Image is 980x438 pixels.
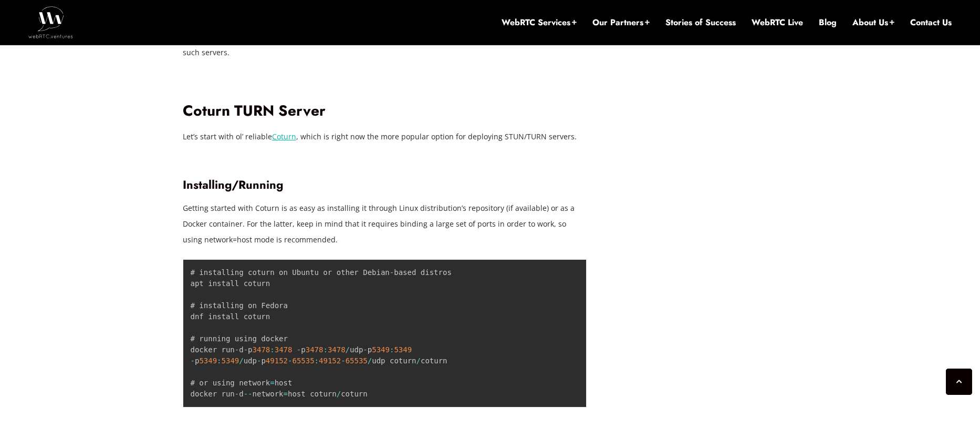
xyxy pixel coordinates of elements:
[253,345,270,354] span: 3478
[28,6,73,38] img: WebRTC.ventures
[217,356,221,365] span: :
[319,356,341,365] span: 49152
[910,17,952,28] a: Contact Us
[266,356,288,365] span: 49152
[183,178,587,192] h3: Installing/Running
[270,345,274,354] span: :
[665,17,736,28] a: Stories of Success
[288,356,292,365] span: -
[502,17,577,28] a: WebRTC Services
[416,356,421,365] span: /
[368,356,372,365] span: /
[235,345,239,354] span: -
[341,356,345,365] span: -
[852,17,894,28] a: About Us
[297,345,301,354] span: -
[346,356,368,365] span: 65535
[270,379,274,387] span: =
[272,131,296,141] a: Coturn
[315,356,319,365] span: :
[292,356,314,365] span: 65535
[306,345,324,354] span: 3478
[235,390,239,398] span: -
[275,345,293,354] span: 3478
[183,200,587,248] p: Getting started with Coturn is as easy as installing it through Linux distribution’s repository (...
[239,356,243,365] span: /
[183,129,587,145] p: Let’s start with ol’ reliable , which is right now the more popular option for deploying STUN/TUR...
[390,268,394,277] span: -
[390,345,394,354] span: :
[244,345,248,354] span: -
[592,17,650,28] a: Our Partners
[346,345,350,354] span: /
[363,345,367,354] span: -
[337,390,341,398] span: /
[819,17,837,28] a: Blog
[284,390,288,398] span: =
[328,345,346,354] span: 3478
[323,345,327,354] span: :
[183,102,587,120] h2: Coturn TURN Server
[199,356,217,365] span: 5349
[222,356,239,365] span: 5349
[372,345,390,354] span: 5349
[244,390,253,398] span: --
[752,17,803,28] a: WebRTC Live
[394,345,412,354] span: 5349
[257,356,261,365] span: -
[191,268,452,398] code: # installing coturn on Ubuntu or other Debian based distros apt install coturn # installing on Fe...
[191,356,195,365] span: -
